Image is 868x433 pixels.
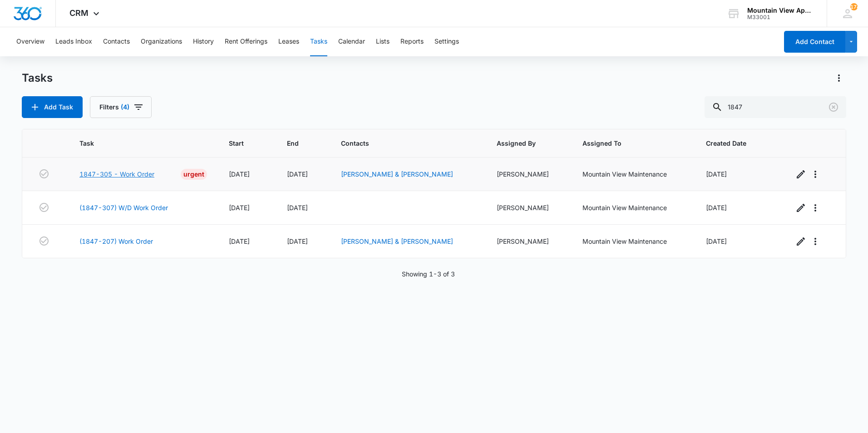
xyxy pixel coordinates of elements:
span: [DATE] [229,237,250,245]
span: Created Date [706,138,759,148]
button: Rent Offerings [225,27,267,56]
button: Add Task [22,96,83,118]
a: 1847-305 - Work Order [79,169,154,179]
span: [DATE] [287,170,308,178]
div: notifications count [850,3,858,10]
div: Mountain View Maintenance [582,236,684,246]
span: CRM [69,8,89,18]
span: Start [229,138,252,148]
div: account name [747,7,814,14]
span: Assigned By [497,138,547,148]
button: Leads Inbox [55,27,92,56]
div: account id [747,14,814,20]
button: Calendar [338,27,365,56]
a: (1847-307) W/D Work Order [79,203,168,212]
button: Clear [826,100,841,114]
button: Overview [16,27,44,56]
button: Tasks [310,27,327,56]
button: History [193,27,214,56]
span: [DATE] [706,204,727,212]
div: Urgent [181,169,207,180]
div: Mountain View Maintenance [582,203,684,212]
a: [PERSON_NAME] & [PERSON_NAME] [341,237,453,245]
span: End [287,138,306,148]
button: Add Contact [784,31,845,53]
button: Contacts [103,27,130,56]
button: Leases [278,27,299,56]
div: [PERSON_NAME] [497,169,561,179]
a: [PERSON_NAME] & [PERSON_NAME] [341,170,453,178]
button: Settings [434,27,459,56]
h1: Tasks [22,71,53,85]
span: (4) [121,104,129,110]
span: [DATE] [706,170,727,178]
div: [PERSON_NAME] [497,236,561,246]
span: Task [79,138,194,148]
button: Filters(4) [90,96,152,118]
span: [DATE] [706,237,727,245]
div: [PERSON_NAME] [497,203,561,212]
span: 174 [850,3,858,10]
p: Showing 1-3 of 3 [402,269,455,279]
input: Search Tasks [705,96,846,118]
button: Organizations [141,27,182,56]
a: (1847-207) Work Order [79,236,153,246]
button: Actions [832,71,846,85]
span: Assigned To [582,138,671,148]
div: Mountain View Maintenance [582,169,684,179]
button: Reports [400,27,424,56]
span: [DATE] [229,204,250,212]
span: [DATE] [287,204,308,212]
button: Lists [376,27,390,56]
span: Contacts [341,138,462,148]
span: [DATE] [229,170,250,178]
span: [DATE] [287,237,308,245]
